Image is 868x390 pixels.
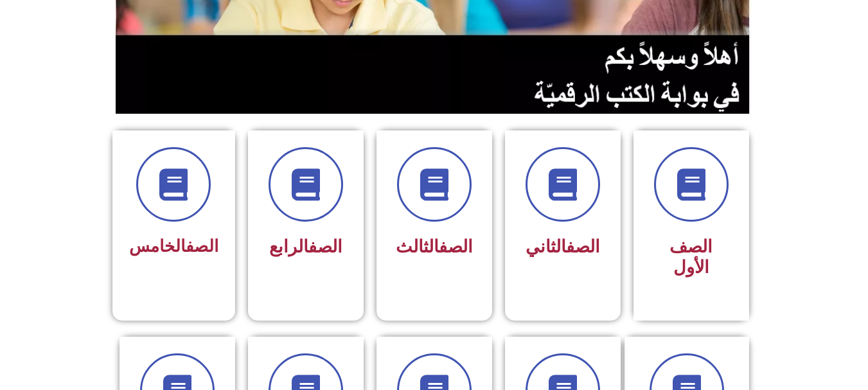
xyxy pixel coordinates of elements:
span: الرابع [269,236,342,257]
a: الصف [439,236,473,257]
a: الصف [566,236,600,257]
span: الخامس [129,236,218,256]
span: الثاني [526,236,600,257]
a: الصف [186,236,218,256]
a: الصف [308,236,342,257]
span: الصف الأول [669,236,713,278]
span: الثالث [396,236,473,257]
